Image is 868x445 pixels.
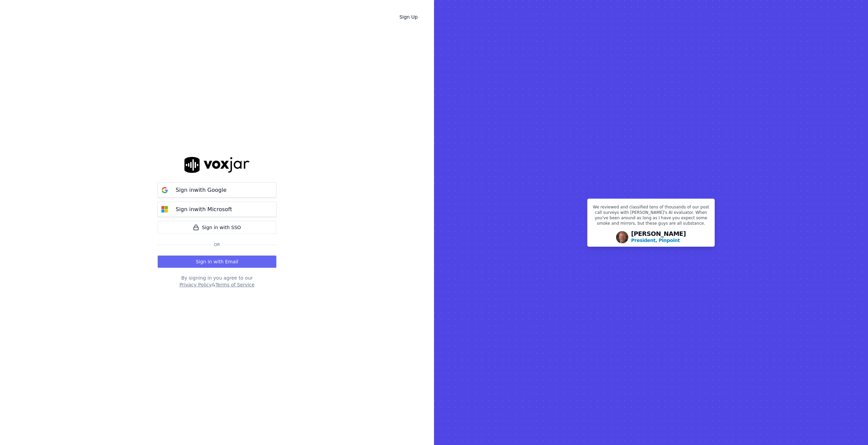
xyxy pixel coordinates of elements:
p: Sign in with Microsoft [176,205,232,214]
a: Sign in with SSO [158,221,276,234]
img: microsoft Sign in button [158,203,172,216]
button: Terms of Service [215,281,254,288]
button: Sign in with Email [158,256,276,268]
img: google Sign in button [158,183,172,197]
p: President, Pinpoint [631,237,680,244]
button: Privacy Policy [179,281,212,288]
img: Avatar [616,231,628,243]
div: [PERSON_NAME] [631,231,686,244]
button: Sign inwith Microsoft [158,202,276,217]
span: Or [211,242,223,247]
div: By signing in you agree to our & [158,275,276,288]
img: logo [184,157,250,173]
button: Sign inwith Google [158,182,276,198]
p: Sign in with Google [176,186,226,194]
a: Sign Up [394,11,423,23]
p: We reviewed and classified tens of thousands of our post call surveys with [PERSON_NAME]'s AI eva... [592,204,710,229]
